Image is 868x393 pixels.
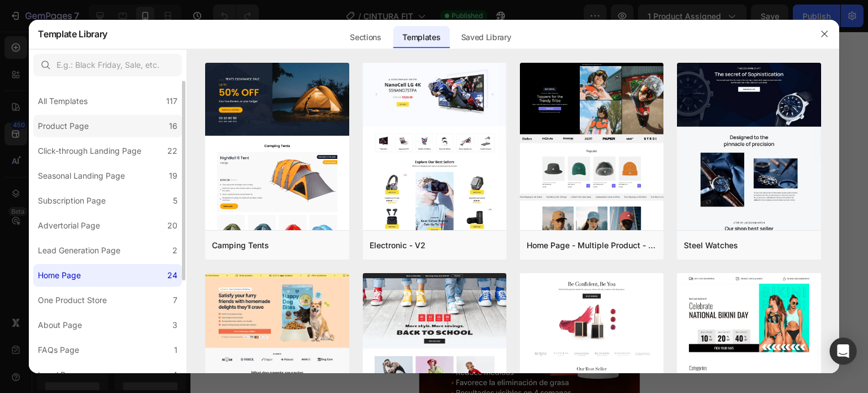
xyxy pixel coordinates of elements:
div: Drop element here [87,275,147,284]
div: 117 [166,94,177,108]
div: Seasonal Landing Page [38,169,125,183]
div: 3 [172,318,177,332]
div: Drop element here [87,92,147,101]
div: 1 [174,343,177,357]
div: 19 [169,169,177,183]
div: One Product Store [38,293,107,307]
div: Sections [341,26,390,49]
img: tent.png [205,63,349,377]
div: Open Intercom Messenger [830,338,857,365]
h2: Template Library [38,19,107,49]
div: 7 [173,293,177,307]
div: All Templates [38,94,88,108]
div: Home Page - Multiple Product - Apparel - Style 4 [527,239,657,252]
div: Electronic - V2 [370,239,426,252]
div: 5 [173,194,177,208]
div: Legal Page [38,368,80,382]
div: Subscription Page [38,194,106,208]
div: About Page [38,318,82,332]
div: 16 [169,119,177,133]
div: FAQs Page [38,343,79,357]
div: 4 [172,368,177,382]
div: Steel Watches [684,239,738,252]
div: 24 [167,269,177,282]
div: 20 [167,219,177,232]
div: 22 [167,144,177,158]
div: Saved Library [452,26,520,49]
span: iPhone 13 Pro ( 390 px) [60,6,133,17]
div: Drop element here [87,309,147,318]
input: E.g.: Black Friday, Sale, etc. [33,54,182,76]
div: Camping Tents [212,239,269,252]
div: Drop element here [87,126,147,135]
div: Lead Generation Page [38,244,120,257]
div: Advertorial Page [38,219,100,232]
div: Click-through Landing Page [38,144,141,158]
div: Product Page [38,119,89,133]
div: 2 [172,244,177,257]
div: Templates [393,26,449,49]
div: Home Page [38,269,81,282]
